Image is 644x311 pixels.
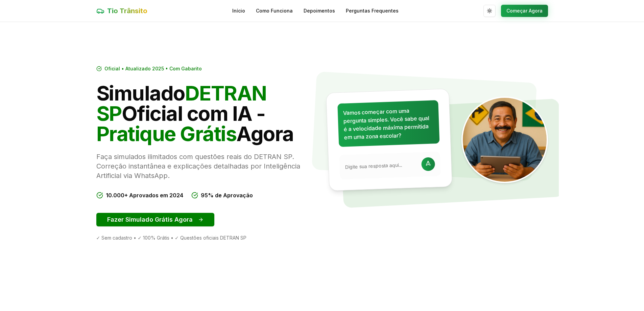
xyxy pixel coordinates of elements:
span: Pratique Grátis [96,121,237,146]
a: Depoimentos [304,7,335,14]
span: DETRAN SP [96,81,267,126]
p: Vamos começar com uma pergunta simples. Você sabe qual é a velocidade máxima permitida em uma zon... [343,106,434,141]
p: Faça simulados ilimitados com questões reais do DETRAN SP. Correção instantânea e explicações det... [96,152,317,180]
span: 95% de Aprovação [201,191,253,199]
input: Digite sua resposta aqui... [345,161,418,170]
img: Tio Trânsito [461,96,548,183]
button: Fazer Simulado Grátis Agora [96,213,214,226]
button: Começar Agora [501,5,548,17]
a: Perguntas Frequentes [346,7,399,14]
a: Tio Trânsito [96,6,147,16]
a: Início [232,7,245,14]
span: Oficial • Atualizado 2025 • Com Gabarito [104,65,202,72]
span: Tio Trânsito [107,6,147,16]
h1: Simulado Oficial com IA - Agora [96,83,317,144]
span: 10.000+ Aprovados em 2024 [106,191,183,199]
a: Como Funciona [256,7,293,14]
div: ✓ Sem cadastro • ✓ 100% Grátis • ✓ Questões oficiais DETRAN SP [96,235,317,241]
